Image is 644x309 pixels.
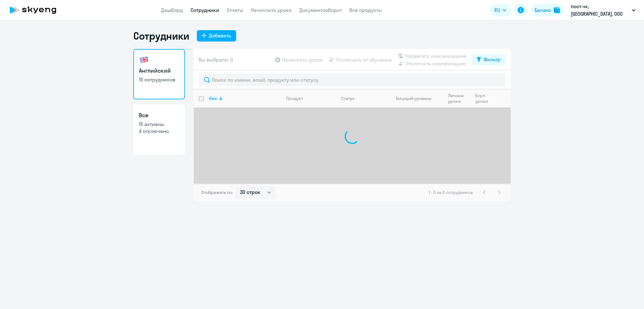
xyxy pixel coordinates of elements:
[484,56,501,63] div: Фильтр
[535,6,551,14] div: Баланс
[349,7,382,13] a: Все продукты
[494,6,500,14] span: RU
[490,4,511,16] button: RU
[197,30,236,41] button: Добавить
[139,76,179,83] p: 15 сотрудников
[571,3,629,18] p: пост.чк, [GEOGRAPHIC_DATA], ООО
[139,55,149,65] img: english
[475,93,493,104] div: Корп. уроки
[139,67,179,75] h3: Английский
[568,3,639,18] button: пост.чк, [GEOGRAPHIC_DATA], ООО
[286,96,303,101] div: Продукт
[133,49,185,99] a: Английский15 сотрудников
[390,96,443,101] div: Текущий уровень
[209,32,231,39] div: Добавить
[396,96,431,101] div: Текущий уровень
[209,96,281,101] div: Имя
[133,104,185,155] a: Все15 активны4 отключено
[251,7,292,13] a: Начислить уроки
[209,96,217,101] div: Имя
[554,7,560,13] img: balance
[341,96,355,101] div: Статус
[227,7,243,13] a: Отчеты
[139,111,179,119] h3: Все
[472,54,506,65] button: Фильтр
[429,190,473,195] span: 1 - 0 из 0 сотрудников
[299,7,342,13] a: Документооборот
[199,56,233,63] span: Вы выбрали: 0
[531,4,564,16] button: Балансbalance
[161,7,183,13] a: Дашборд
[139,128,179,135] p: 4 отключено
[201,190,233,195] span: Отображать по:
[448,93,470,104] div: Личные уроки
[133,30,189,42] h1: Сотрудники
[139,121,179,128] p: 15 активны
[191,7,219,13] a: Сотрудники
[199,74,506,86] input: Поиск по имени, email, продукту или статусу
